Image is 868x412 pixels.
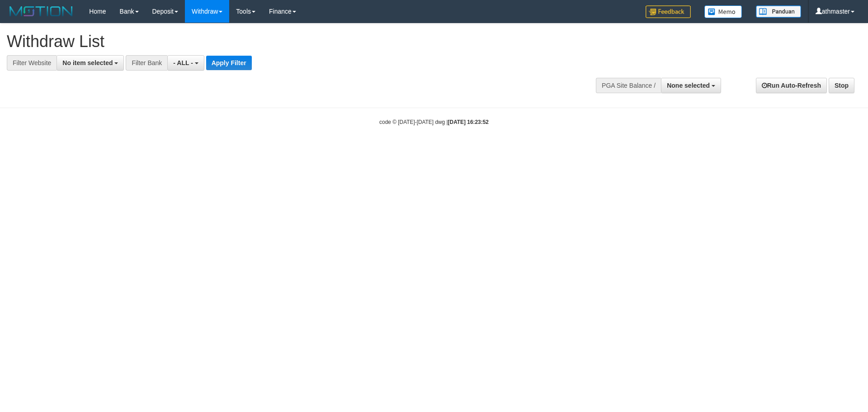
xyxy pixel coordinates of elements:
button: No item selected [57,55,124,71]
span: No item selected [62,59,113,66]
img: Feedback.jpg [646,5,691,18]
img: panduan.png [756,5,801,18]
span: None selected [667,82,710,89]
div: PGA Site Balance / [596,78,661,93]
img: MOTION_logo.png [7,5,75,18]
div: Filter Website [7,55,57,71]
a: Stop [829,78,854,93]
button: None selected [661,78,721,93]
small: code © [DATE]-[DATE] dwg | [379,119,489,125]
a: Run Auto-Refresh [756,78,827,93]
strong: [DATE] 16:23:52 [448,119,489,125]
div: Filter Bank [126,55,167,71]
img: Button%20Memo.svg [704,5,742,18]
span: - ALL - [173,59,193,66]
h1: Withdraw List [7,33,570,51]
button: - ALL - [167,55,204,71]
button: Apply Filter [206,56,252,70]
